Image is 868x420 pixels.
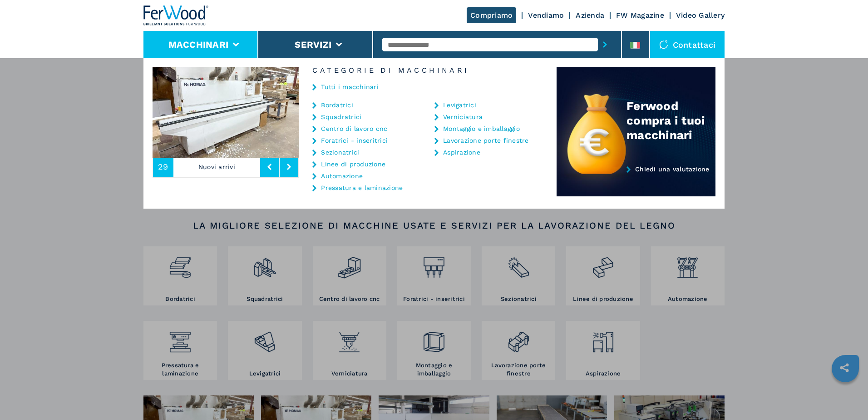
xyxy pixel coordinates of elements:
[676,11,725,20] a: Video Gallery
[321,137,388,144] a: Foratrici - inseritrici
[173,156,261,177] p: Nuovi arrivi
[576,11,604,20] a: Azienda
[321,102,353,108] a: Bordatrici
[528,11,564,20] a: Vendiamo
[295,39,331,50] button: Servizi
[557,165,715,197] a: Chiedi una valutazione
[616,11,664,20] a: FW Magazine
[467,7,516,23] a: Compriamo
[321,149,359,155] a: Sezionatrici
[443,114,483,120] a: Verniciatura
[299,67,445,158] img: image
[650,31,725,58] div: Contattaci
[321,173,363,179] a: Automazione
[158,163,168,171] span: 29
[443,125,520,132] a: Montaggio e imballaggio
[153,67,299,158] img: image
[626,99,715,142] div: Ferwood compra i tuoi macchinari
[321,114,361,120] a: Squadratrici
[443,102,476,108] a: Levigatrici
[321,84,379,90] a: Tutti i macchinari
[168,39,229,50] button: Macchinari
[321,185,403,191] a: Pressatura e laminazione
[321,125,387,132] a: Centro di lavoro cnc
[659,40,668,49] img: Contattaci
[598,34,612,55] button: submit-button
[443,149,480,155] a: Aspirazione
[143,5,209,25] img: Ferwood
[443,137,529,144] a: Lavorazione porte finestre
[299,67,557,74] h6: Categorie di Macchinari
[321,161,385,167] a: Linee di produzione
